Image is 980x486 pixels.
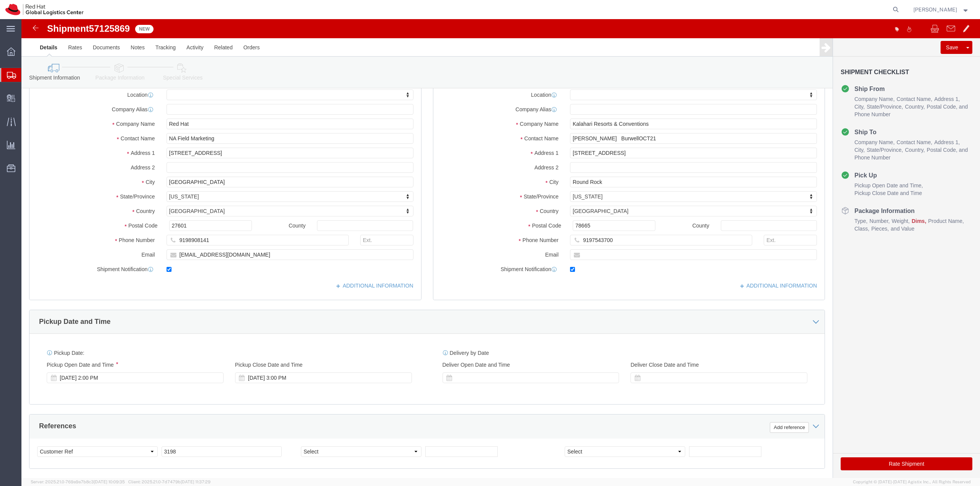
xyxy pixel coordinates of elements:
span: [DATE] 11:37:29 [181,479,211,484]
span: Jason Alexander [913,5,957,14]
span: Client: 2025.21.0-7d7479b [128,479,211,484]
span: Server: 2025.21.0-769a9a7b8c3 [31,479,125,484]
button: [PERSON_NAME] [913,5,970,14]
span: [DATE] 10:09:35 [94,479,125,484]
iframe: FS Legacy Container [21,19,980,478]
img: logo [5,4,83,15]
span: Copyright © [DATE]-[DATE] Agistix Inc., All Rights Reserved [853,479,971,485]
